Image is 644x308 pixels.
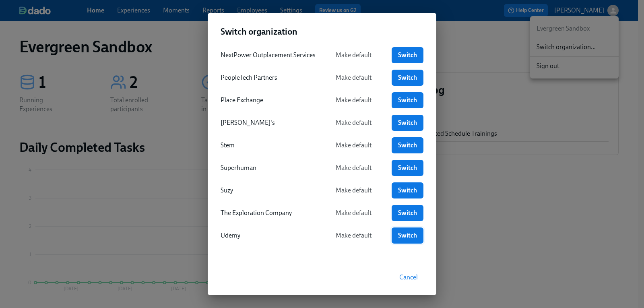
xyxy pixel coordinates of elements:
div: Suzy [221,186,316,195]
div: [PERSON_NAME]'s [221,118,316,127]
h2: Switch organization [221,26,423,38]
a: Switch [392,70,423,86]
button: Make default [322,182,385,198]
a: Switch [392,160,423,176]
span: Make default [328,232,380,240]
button: Make default [322,47,385,63]
span: Switch [397,141,418,149]
div: PeopleTech Partners [221,73,316,82]
span: Make default [328,119,380,127]
span: Make default [328,51,380,59]
button: Make default [322,137,385,153]
a: Switch [392,205,423,221]
div: The Exploration Company [221,209,316,217]
span: Make default [328,186,380,194]
div: Udemy [221,231,316,240]
span: Switch [397,96,418,104]
div: NextPower Outplacement Services [221,51,316,60]
button: Cancel [394,269,423,285]
span: Switch [397,74,418,82]
button: Make default [322,92,385,108]
div: Superhuman [221,163,316,172]
a: Switch [392,227,423,244]
button: Make default [322,160,385,176]
a: Switch [392,182,423,198]
span: Make default [328,141,380,149]
a: Switch [392,115,423,131]
button: Make default [322,70,385,86]
span: Make default [328,96,380,104]
button: Make default [322,115,385,131]
a: Switch [392,92,423,108]
span: Make default [328,209,380,217]
a: Switch [392,137,423,153]
span: Switch [397,51,418,59]
button: Make default [322,205,385,221]
span: Switch [397,164,418,172]
button: Make default [322,227,385,244]
span: Make default [328,74,380,82]
span: Switch [397,186,418,194]
span: Cancel [399,273,418,281]
span: Switch [397,232,418,240]
span: Make default [328,164,380,172]
div: Stem [221,141,316,150]
a: Switch [392,47,423,63]
div: Place Exchange [221,96,316,105]
span: Switch [397,119,418,127]
span: Switch [397,209,418,217]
